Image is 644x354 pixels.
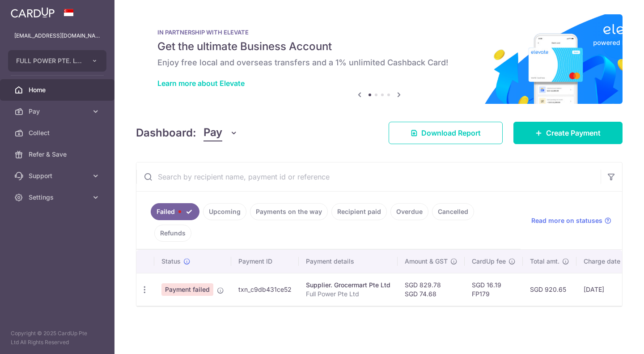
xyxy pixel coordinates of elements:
[203,124,238,141] button: Pay
[29,193,88,202] span: Settings
[306,281,390,290] div: Supplier. Grocermart Pte Ltd
[405,257,448,266] span: Amount & GST
[465,273,523,306] td: SGD 16.19 FP179
[161,257,181,266] span: Status
[390,203,428,220] a: Overdue
[151,203,199,220] a: Failed
[472,257,506,266] span: CardUp fee
[576,273,637,306] td: [DATE]
[29,150,88,159] span: Refer & Save
[432,203,474,220] a: Cancelled
[29,85,88,94] span: Home
[250,203,328,220] a: Payments on the way
[157,29,601,36] p: IN PARTNERSHIP WITH ELEVATE
[421,128,481,138] span: Download Report
[299,250,398,273] th: Payment details
[136,14,623,104] img: Renovation banner
[29,128,88,137] span: Collect
[231,273,299,306] td: txn_c9db431ce52
[157,57,601,68] h6: Enjoy free local and overseas transfers and a 1% unlimited Cashback Card!
[203,203,246,220] a: Upcoming
[531,216,611,225] a: Read more on statuses
[231,250,299,273] th: Payment ID
[531,216,602,225] span: Read more on statuses
[530,257,559,266] span: Total amt.
[8,50,106,72] button: FULL POWER PTE. LTD.
[161,283,213,296] span: Payment failed
[546,128,601,138] span: Create Payment
[203,124,222,141] span: Pay
[136,125,196,141] h4: Dashboard:
[157,79,245,88] a: Learn more about Elevate
[523,273,576,306] td: SGD 920.65
[157,39,601,54] h5: Get the ultimate Business Account
[14,31,100,40] p: [EMAIL_ADDRESS][DOMAIN_NAME]
[29,171,88,180] span: Support
[11,7,55,18] img: CardUp
[154,225,191,242] a: Refunds
[331,203,387,220] a: Recipient paid
[398,273,465,306] td: SGD 829.78 SGD 74.68
[389,122,503,144] a: Download Report
[29,107,88,116] span: Pay
[16,56,82,65] span: FULL POWER PTE. LTD.
[513,122,623,144] a: Create Payment
[584,257,620,266] span: Charge date
[306,290,390,299] p: Full Power Pte Ltd
[136,162,601,191] input: Search by recipient name, payment id or reference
